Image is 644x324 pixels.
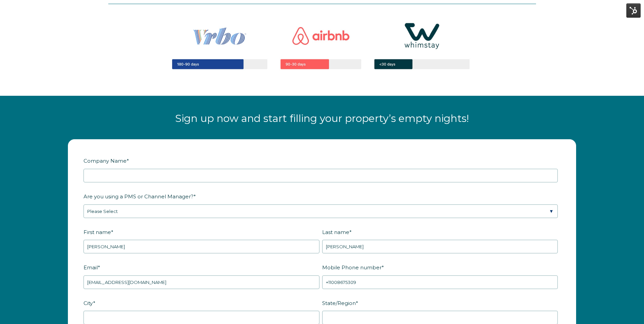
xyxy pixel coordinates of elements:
[175,112,469,125] span: Sign up now and start filling your property’s empty nights!
[84,227,111,237] span: First name
[84,156,127,166] span: Company Name
[84,191,194,202] span: Are you using a PMS or Channel Manager?
[322,227,349,237] span: Last name
[322,262,382,273] span: Mobile Phone number
[84,298,93,308] span: City
[626,3,641,18] img: HubSpot Tools Menu Toggle
[322,298,356,308] span: State/Region
[149,4,495,87] img: Captura de pantalla 2025-05-06 a la(s) 5.25.03 p.m.
[84,262,98,273] span: Email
